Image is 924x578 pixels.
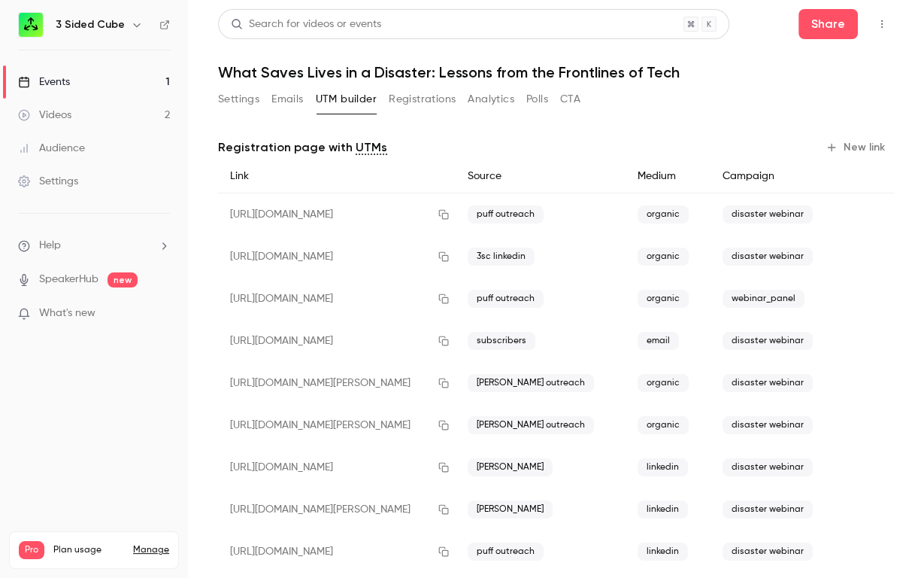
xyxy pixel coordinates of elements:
[468,248,535,266] span: 3sc linkedin
[626,160,710,193] div: Medium
[218,531,456,573] div: [URL][DOMAIN_NAME]
[218,236,456,278] div: [URL][DOMAIN_NAME]
[152,307,170,321] iframe: Noticeable Trigger
[218,87,259,111] button: Settings
[218,404,456,446] div: [URL][DOMAIN_NAME][PERSON_NAME]
[19,541,44,559] span: Pro
[218,138,387,157] p: Registration page with
[18,75,70,90] div: Events
[638,458,688,476] span: linkedin
[468,416,594,434] span: [PERSON_NAME] outreach
[218,278,456,320] div: [URL][DOMAIN_NAME]
[468,332,535,350] span: subscribers
[389,87,456,111] button: Registrations
[218,446,456,488] div: [URL][DOMAIN_NAME]
[710,160,840,193] div: Campaign
[39,238,61,254] span: Help
[638,205,689,224] span: organic
[798,9,858,39] button: Share
[723,416,813,434] span: disaster webinar
[53,544,124,556] span: Plan usage
[231,17,381,32] div: Search for videos or events
[526,87,548,111] button: Polls
[723,290,804,308] span: webinar_panel
[723,332,813,350] span: disaster webinar
[218,488,456,531] div: [URL][DOMAIN_NAME][PERSON_NAME]
[56,17,125,32] h6: 3 Sided Cube
[218,362,456,404] div: [URL][DOMAIN_NAME][PERSON_NAME]
[468,205,544,224] span: puff outreach
[356,138,387,157] a: UTMs
[723,500,813,519] span: disaster webinar
[18,238,170,254] li: help-dropdown-opener
[218,160,456,193] div: Link
[723,458,813,476] span: disaster webinar
[819,135,894,160] button: New link
[468,290,544,308] span: puff outreach
[271,87,303,111] button: Emails
[638,290,689,308] span: organic
[468,458,553,476] span: [PERSON_NAME]
[723,543,813,561] span: disaster webinar
[560,87,580,111] button: CTA
[638,500,688,519] span: linkedin
[316,87,377,111] button: UTM builder
[18,108,71,123] div: Videos
[108,272,138,287] span: new
[218,193,456,236] div: [URL][DOMAIN_NAME]
[456,160,626,193] div: Source
[133,544,169,556] a: Manage
[218,320,456,362] div: [URL][DOMAIN_NAME]
[638,374,689,392] span: organic
[468,374,594,392] span: [PERSON_NAME] outreach
[218,63,894,81] h1: What Saves Lives in a Disaster: Lessons from the Frontlines of Tech
[18,174,78,189] div: Settings
[39,306,95,321] span: What's new
[19,13,43,37] img: 3 Sided Cube
[468,87,514,111] button: Analytics
[468,543,544,561] span: puff outreach
[638,416,689,434] span: organic
[39,272,98,287] a: SpeakerHub
[638,332,679,350] span: email
[723,205,813,224] span: disaster webinar
[638,543,688,561] span: linkedin
[723,374,813,392] span: disaster webinar
[468,500,553,519] span: [PERSON_NAME]
[18,141,85,156] div: Audience
[638,248,689,266] span: organic
[723,248,813,266] span: disaster webinar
